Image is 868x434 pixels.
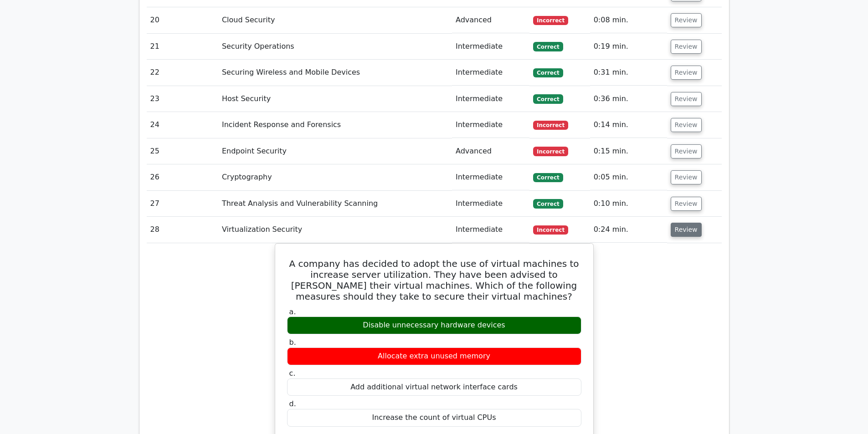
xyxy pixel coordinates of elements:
button: Review [671,66,702,80]
td: Intermediate [452,86,529,112]
td: Cloud Security [218,7,452,33]
h5: A company has decided to adopt the use of virtual machines to increase server utilization. They h... [286,258,582,302]
td: 24 [147,112,218,138]
span: Correct [533,199,563,208]
button: Review [671,40,702,54]
td: 0:10 min. [590,191,667,217]
span: Incorrect [533,16,568,25]
td: 0:15 min. [590,138,667,164]
td: 22 [147,60,218,86]
td: 0:36 min. [590,86,667,112]
td: Cryptography [218,164,452,190]
button: Review [671,197,702,211]
div: Disable unnecessary hardware devices [287,317,581,334]
span: Correct [533,42,563,51]
button: Review [671,13,702,27]
td: 0:08 min. [590,7,667,33]
span: a. [289,307,296,316]
span: Correct [533,173,563,182]
td: Intermediate [452,217,529,243]
td: 28 [147,217,218,243]
span: b. [289,338,296,347]
div: Add additional virtual network interface cards [287,378,581,396]
td: 0:19 min. [590,34,667,60]
td: Intermediate [452,60,529,86]
td: Incident Response and Forensics [218,112,452,138]
button: Review [671,144,702,158]
span: d. [289,399,296,408]
span: Incorrect [533,147,568,156]
td: 0:05 min. [590,164,667,190]
td: Intermediate [452,34,529,60]
button: Review [671,223,702,237]
td: 26 [147,164,218,190]
div: Increase the count of virtual CPUs [287,409,581,427]
td: Virtualization Security [218,217,452,243]
td: Intermediate [452,112,529,138]
button: Review [671,118,702,132]
span: Incorrect [533,225,568,235]
span: Correct [533,94,563,103]
td: Endpoint Security [218,138,452,164]
span: Incorrect [533,121,568,130]
td: 27 [147,191,218,217]
td: Security Operations [218,34,452,60]
button: Review [671,170,702,184]
td: 25 [147,138,218,164]
span: c. [289,369,296,378]
td: 23 [147,86,218,112]
td: Advanced [452,7,529,33]
button: Review [671,92,702,106]
td: Intermediate [452,164,529,190]
td: Threat Analysis and Vulnerability Scanning [218,191,452,217]
td: Intermediate [452,191,529,217]
span: Correct [533,68,563,77]
td: Host Security [218,86,452,112]
td: 0:31 min. [590,60,667,86]
td: 21 [147,34,218,60]
td: 0:24 min. [590,217,667,243]
td: Securing Wireless and Mobile Devices [218,60,452,86]
td: 20 [147,7,218,33]
div: Allocate extra unused memory [287,347,581,365]
td: Advanced [452,138,529,164]
td: 0:14 min. [590,112,667,138]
